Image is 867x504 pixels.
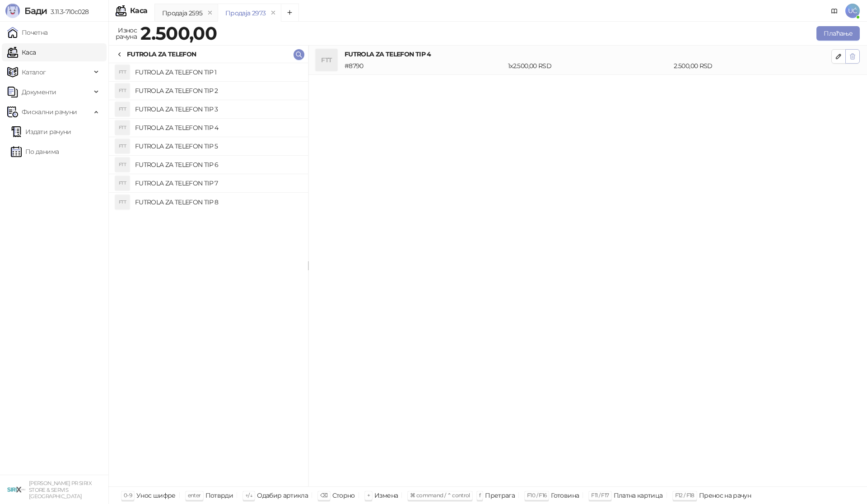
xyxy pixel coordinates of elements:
span: Фискални рачуни [22,103,77,121]
div: Унос шифре [136,490,176,501]
h4: FUTROLA ZA TELEFON TIP 4 [135,120,301,135]
div: FUTROLA ZA TELEFON [127,49,196,59]
a: Издати рачуни [11,123,71,141]
div: Готовина [551,490,579,501]
span: 3.11.3-710c028 [47,8,89,16]
span: f [479,492,480,499]
h4: FUTROLA ZA TELEFON TIP 6 [135,157,301,172]
button: remove [204,9,216,17]
span: 0-9 [124,492,132,499]
span: + [367,492,370,499]
button: Плаћање [816,26,860,41]
div: # 8790 [343,61,506,71]
div: Износ рачуна [114,24,139,42]
small: [PERSON_NAME] PR SIRIX STORE & SERVIS [GEOGRAPHIC_DATA] [29,480,92,499]
span: enter [188,492,201,499]
div: FTT [115,102,130,116]
span: F12 / F18 [675,492,695,499]
div: FTT [115,139,130,153]
img: 64x64-companyLogo-cb9a1907-c9b0-4601-bb5e-5084e694c383.png [7,481,25,499]
div: FTT [115,176,130,190]
div: grid [109,63,308,486]
h4: FUTROLA ZA TELEFON TIP 2 [135,83,301,98]
div: Потврди [205,490,233,501]
h4: FUTROLA ZA TELEFON TIP 3 [135,102,301,116]
a: Каса [7,43,36,61]
strong: 2.500,00 [140,22,217,44]
div: Пренос на рачун [699,490,751,501]
span: Документи [22,83,56,101]
div: Претрага [485,490,515,501]
a: Почетна [7,23,48,42]
span: ⌫ [320,492,327,499]
span: ↑/↓ [245,492,252,499]
h4: FUTROLA ZA TELEFON TIP 7 [135,176,301,190]
div: Продаја 2595 [162,8,202,18]
span: F11 / F17 [591,492,609,499]
div: FTT [115,65,130,79]
div: 1 x 2.500,00 RSD [506,61,672,71]
div: Каса [130,7,147,14]
a: По данима [11,143,59,161]
div: Одабир артикла [257,490,308,501]
div: FTT [115,83,130,98]
div: Измена [374,490,398,501]
span: Каталог [22,63,46,81]
div: Платна картица [614,490,663,501]
img: Logo [5,4,20,18]
div: FTT [115,157,130,172]
h4: FUTROLA ZA TELEFON TIP 4 [345,49,831,59]
div: Продаја 2973 [225,8,266,18]
span: Бади [24,5,47,16]
div: FTT [316,49,337,71]
a: Документација [827,4,842,18]
div: Сторно [332,490,355,501]
span: ⌘ command / ⌃ control [410,492,470,499]
div: FTT [115,120,130,135]
div: FTT [115,195,130,209]
button: Add tab [281,4,299,22]
div: 2.500,00 RSD [672,61,833,71]
button: remove [267,9,279,17]
span: F10 / F16 [527,492,546,499]
span: UĆ [845,4,860,18]
h4: FUTROLA ZA TELEFON TIP 8 [135,195,301,209]
h4: FUTROLA ZA TELEFON TIP 1 [135,65,301,79]
h4: FUTROLA ZA TELEFON TIP 5 [135,139,301,153]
